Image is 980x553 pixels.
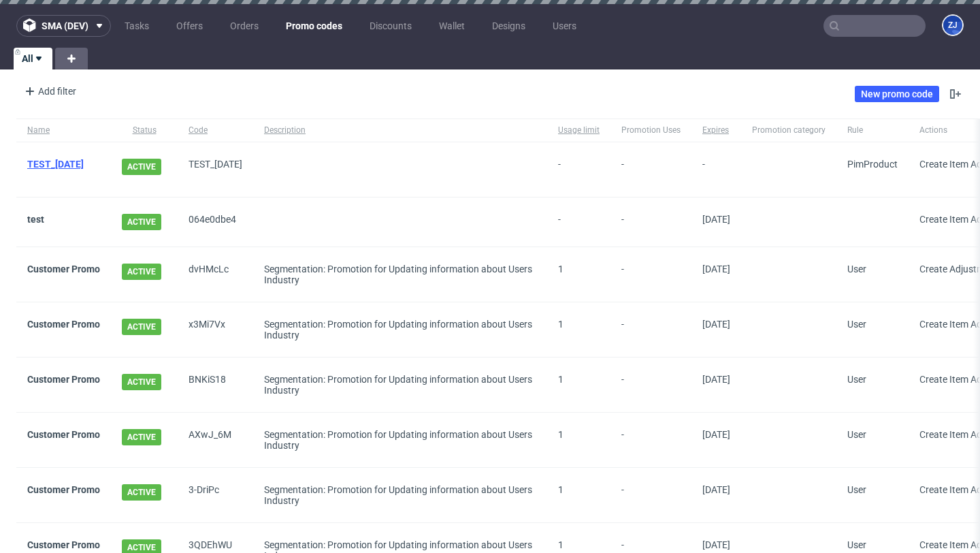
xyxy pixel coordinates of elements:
[702,125,730,136] span: Expires
[484,15,534,37] a: Designs
[189,319,242,341] span: x3Mi7Vx
[189,264,242,285] span: dvHMcLc
[122,429,161,445] span: ACTIVE
[702,264,730,274] span: [DATE]
[222,15,267,37] a: Orders
[264,374,536,396] div: Segmentation: Promotion for Updating information about Users Industry
[27,374,100,385] a: Customer Promo
[558,484,563,495] span: 1
[847,374,866,385] span: User
[27,429,100,440] a: Customer Promo
[27,214,44,225] a: test
[943,16,962,35] figcaption: ZJ
[558,159,600,180] span: -
[702,159,730,180] span: -
[847,125,898,136] span: Rule
[19,80,79,102] div: Add filter
[847,319,866,330] span: User
[264,264,536,285] div: Segmentation: Promotion for Updating information about Users Industry
[621,319,681,341] span: -
[122,264,161,280] span: ACTIVE
[42,21,88,31] span: sma (dev)
[189,429,242,451] span: AXwJ_6M
[168,15,211,37] a: Offers
[27,125,100,136] span: Name
[122,319,161,335] span: ACTIVE
[14,48,52,69] a: All
[752,125,826,136] span: Promotion category
[27,539,100,550] a: Customer Promo
[122,125,167,136] span: Status
[847,159,898,170] span: PimProduct
[189,484,242,506] span: 3-DriPc
[558,264,563,274] span: 1
[621,429,681,451] span: -
[264,125,536,136] span: Description
[847,264,866,274] span: User
[621,374,681,396] span: -
[16,15,111,37] button: sma (dev)
[116,15,157,37] a: Tasks
[558,319,563,330] span: 1
[621,159,681,180] span: -
[702,319,730,330] span: [DATE]
[361,15,420,37] a: Discounts
[544,15,585,37] a: Users
[189,125,242,136] span: Code
[189,374,242,396] span: BNKiS18
[264,429,536,451] div: Segmentation: Promotion for Updating information about Users Industry
[847,429,866,440] span: User
[621,125,681,136] span: Promotion Uses
[27,484,100,495] a: Customer Promo
[431,15,473,37] a: Wallet
[702,484,730,495] span: [DATE]
[621,264,681,285] span: -
[621,214,681,230] span: -
[558,214,600,230] span: -
[847,539,866,550] span: User
[558,429,563,440] span: 1
[27,264,100,274] a: Customer Promo
[621,484,681,506] span: -
[27,319,100,330] a: Customer Promo
[855,86,939,102] a: New promo code
[847,484,866,495] span: User
[558,374,563,385] span: 1
[558,125,600,136] span: Usage limit
[122,374,161,390] span: ACTIVE
[702,214,730,225] span: [DATE]
[702,539,730,550] span: [DATE]
[278,15,350,37] a: Promo codes
[122,214,161,230] span: ACTIVE
[702,374,730,385] span: [DATE]
[27,159,84,170] a: TEST_[DATE]
[122,484,161,501] span: ACTIVE
[264,484,536,506] div: Segmentation: Promotion for Updating information about Users Industry
[122,159,161,175] span: ACTIVE
[558,539,563,550] span: 1
[264,319,536,341] div: Segmentation: Promotion for Updating information about Users Industry
[189,214,242,230] span: 064e0dbe4
[189,159,242,180] span: TEST_[DATE]
[702,429,730,440] span: [DATE]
